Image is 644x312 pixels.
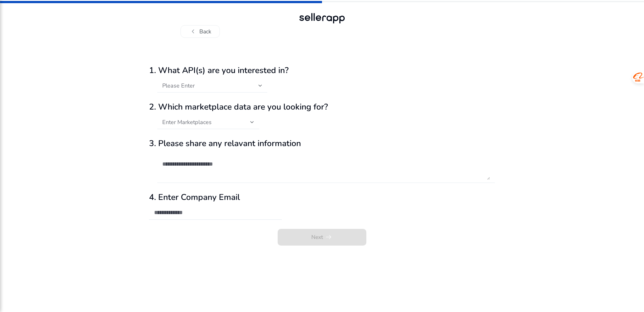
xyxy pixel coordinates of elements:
[162,118,212,126] span: Enter Marketplaces
[189,27,197,36] span: chevron_left
[149,192,495,202] h2: 4. Enter Company Email
[162,82,195,89] span: Please Enter
[149,139,495,149] h2: 3. Please share any relavant information
[149,65,495,76] h2: 1. What API(s) are you interested in?
[180,25,220,38] button: chevron_leftBack
[149,102,495,112] h2: 2. Which marketplace data are you looking for?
